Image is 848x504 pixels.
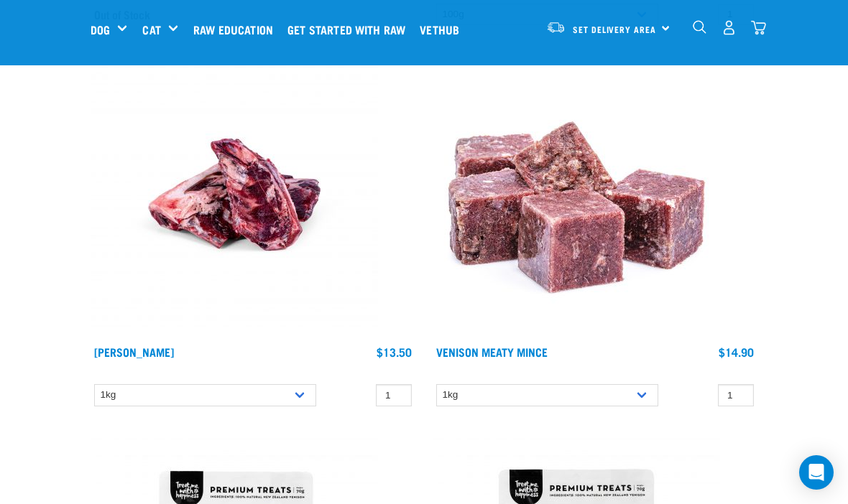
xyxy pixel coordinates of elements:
[693,20,706,34] img: home-icon-1@2x.png
[91,51,378,338] img: Venison Brisket Bone 1662
[751,20,766,35] img: home-icon@2x.png
[377,345,412,358] div: $13.50
[376,384,412,406] input: 1
[190,1,284,58] a: Raw Education
[436,348,548,355] a: Venison Meaty Mince
[416,1,470,58] a: Vethub
[284,1,416,58] a: Get started with Raw
[719,345,754,358] div: $14.90
[142,21,160,38] a: Cat
[91,21,110,38] a: Dog
[546,21,566,34] img: van-moving.png
[722,20,737,35] img: user.png
[799,455,834,490] div: Open Intercom Messenger
[433,51,720,338] img: 1117 Venison Meat Mince 01
[718,384,754,406] input: 1
[94,348,174,355] a: [PERSON_NAME]
[573,27,656,32] span: Set Delivery Area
